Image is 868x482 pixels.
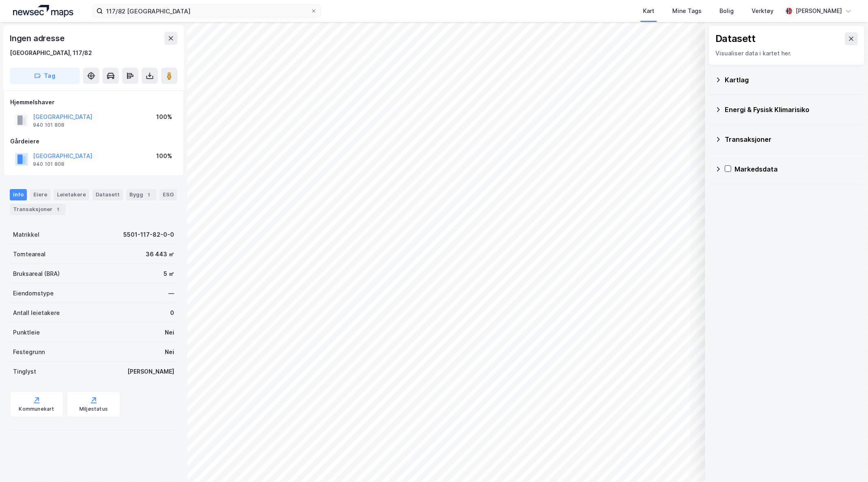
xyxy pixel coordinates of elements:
[156,151,172,161] div: 100%
[160,189,177,200] div: ESG
[127,367,174,376] div: [PERSON_NAME]
[10,97,177,107] div: Hjemmelshaver
[827,443,868,482] iframe: Chat Widget
[30,189,50,200] div: Eiere
[725,105,858,114] div: Energi & Fysisk Klimarisiko
[715,48,858,58] div: Visualiser data i kartet her.
[13,328,40,337] div: Punktleie
[715,32,756,45] div: Datasett
[827,443,868,482] div: Kontrollprogram for chat
[19,406,54,412] div: Kommunekart
[165,328,174,337] div: Nei
[672,6,702,16] div: Mine Tags
[719,6,734,16] div: Bolig
[165,347,174,357] div: Nei
[156,112,172,122] div: 100%
[103,5,310,17] input: Søk på adresse, matrikkel, gårdeiere, leietakere eller personer
[54,205,62,213] div: 1
[13,249,46,259] div: Tomteareal
[164,269,174,279] div: 5 ㎡
[33,122,64,128] div: 940 101 808
[10,189,27,200] div: Info
[796,6,842,16] div: [PERSON_NAME]
[752,6,774,16] div: Verktøy
[126,189,156,200] div: Bygg
[13,288,54,298] div: Eiendomstype
[725,134,858,144] div: Transaksjoner
[145,191,153,199] div: 1
[79,406,108,412] div: Miljøstatus
[13,308,60,318] div: Antall leietakere
[735,164,858,174] div: Markedsdata
[643,6,654,16] div: Kart
[54,189,89,200] div: Leietakere
[10,68,80,84] button: Tag
[10,32,66,45] div: Ingen adresse
[146,249,174,259] div: 36 443 ㎡
[13,347,45,357] div: Festegrunn
[33,161,64,167] div: 940 101 808
[123,230,174,240] div: 5501-117-82-0-0
[10,204,66,215] div: Transaksjoner
[92,189,123,200] div: Datasett
[13,5,73,17] img: logo.a4113a55bc3d86da70a041830d287a7e.svg
[168,288,174,298] div: —
[170,308,174,318] div: 0
[10,136,177,146] div: Gårdeiere
[725,75,858,85] div: Kartlag
[13,230,39,240] div: Matrikkel
[13,367,36,376] div: Tinglyst
[10,48,92,58] div: [GEOGRAPHIC_DATA], 117/82
[13,269,60,279] div: Bruksareal (BRA)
